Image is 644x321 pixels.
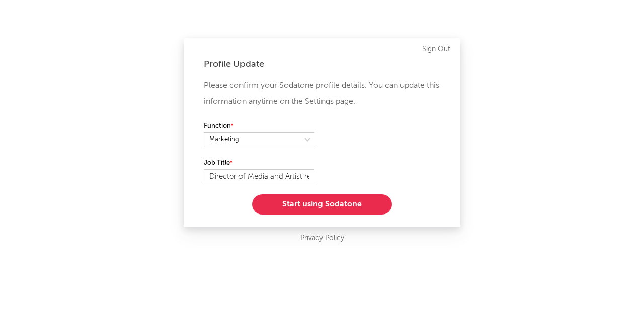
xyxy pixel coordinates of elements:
[422,43,450,55] a: Sign Out
[204,120,314,132] label: Function
[204,78,440,110] p: Please confirm your Sodatone profile details. You can update this information anytime on the Sett...
[204,58,440,70] div: Profile Update
[204,157,314,169] label: Job Title
[252,194,392,215] button: Start using Sodatone
[300,232,344,245] a: Privacy Policy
